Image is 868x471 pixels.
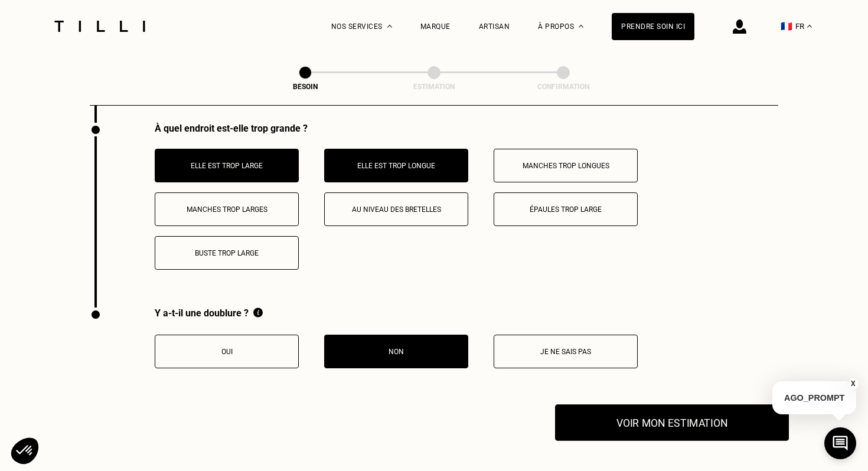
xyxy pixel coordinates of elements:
[161,205,292,214] p: Manches trop larges
[324,335,468,368] button: Non
[500,348,631,356] p: Je ne sais pas
[387,25,392,28] img: Menu déroulant
[331,205,462,214] p: Au niveau des bretelles
[781,21,792,32] span: 🇫🇷
[504,83,622,91] div: Confirmation
[161,249,292,257] p: Buste trop large
[579,25,583,28] img: Menu déroulant à propos
[253,308,263,318] img: Information
[246,83,364,91] div: Besoin
[324,192,468,226] button: Au niveau des bretelles
[50,21,149,32] img: Logo du service de couturière Tilli
[161,162,292,170] p: Elle est trop large
[155,308,638,320] div: Y a-t-il une doublure ?
[155,123,778,134] div: À quel endroit est-elle trop grande ?
[155,335,299,368] button: Oui
[494,149,638,182] button: Manches trop longues
[494,192,638,226] button: Épaules trop large
[479,22,510,31] a: Artisan
[375,83,493,91] div: Estimation
[331,348,462,356] p: Non
[155,149,299,182] button: Elle est trop large
[155,192,299,226] button: Manches trop larges
[612,13,694,40] a: Prendre soin ici
[324,149,468,182] button: Elle est trop longue
[331,162,462,170] p: Elle est trop longue
[555,404,789,441] button: Voir mon estimation
[807,25,812,28] img: menu déroulant
[161,348,292,356] p: Oui
[155,236,299,270] button: Buste trop large
[733,19,746,34] img: icône connexion
[500,205,631,214] p: Épaules trop large
[500,162,631,170] p: Manches trop longues
[847,377,859,390] button: X
[772,381,856,414] p: AGO_PROMPT
[420,22,451,31] a: Marque
[494,335,638,368] button: Je ne sais pas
